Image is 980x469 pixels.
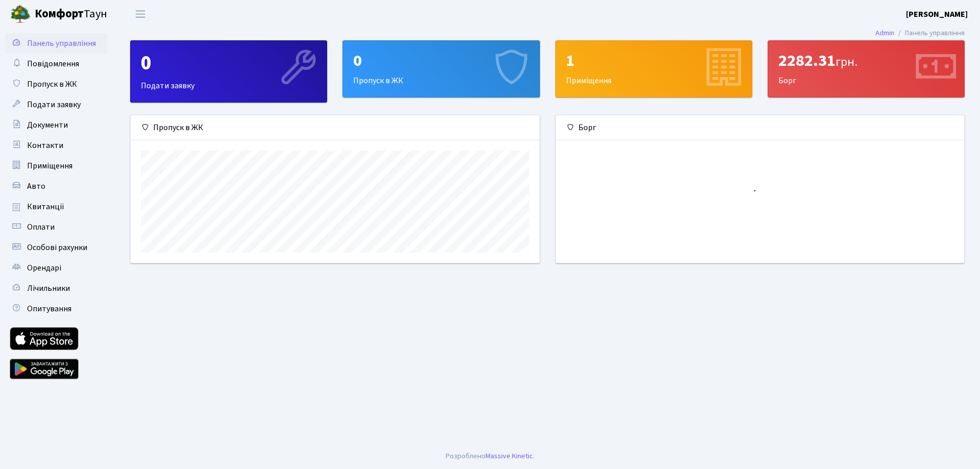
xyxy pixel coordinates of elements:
b: Комфорт [35,6,84,22]
li: Панель управління [894,28,965,39]
div: 1 [566,51,742,70]
a: Особові рахунки [5,237,107,258]
a: Подати заявку [5,94,107,115]
button: Переключити навігацію [128,6,153,22]
span: Квитанції [27,201,64,212]
span: Панель управління [27,38,96,49]
div: Приміщення [556,41,752,97]
nav: breadcrumb [860,22,980,44]
span: Подати заявку [27,99,81,110]
a: [PERSON_NAME] [906,8,968,20]
div: Розроблено . [446,451,534,462]
a: Панель управління [5,33,107,54]
a: Контакти [5,135,107,156]
a: Massive Kinetic [485,451,533,461]
span: Документи [27,119,68,131]
a: Admin [875,28,894,38]
a: Авто [5,176,107,196]
div: 0 [353,51,529,70]
span: Опитування [27,303,71,314]
a: Повідомлення [5,54,107,74]
div: 0 [141,51,316,76]
a: Лічильники [5,278,107,299]
span: Орендарі [27,262,61,274]
div: Пропуск в ЖК [343,41,539,97]
a: 0Подати заявку [130,40,327,103]
span: Таун [35,6,107,23]
a: Орендарі [5,258,107,278]
span: Авто [27,181,45,192]
div: Борг [556,115,965,140]
span: Пропуск в ЖК [27,79,77,90]
a: Опитування [5,299,107,319]
div: Борг [768,41,964,97]
a: Оплати [5,217,107,237]
span: Контакти [27,140,63,151]
a: Пропуск в ЖК [5,74,107,94]
div: Пропуск в ЖК [131,115,540,140]
span: Особові рахунки [27,242,87,253]
div: Подати заявку [131,41,327,102]
a: Квитанції [5,196,107,217]
span: Приміщення [27,160,72,171]
img: logo.png [10,4,31,24]
span: Оплати [27,221,55,233]
span: Повідомлення [27,58,79,69]
span: Лічильники [27,283,70,294]
a: 0Пропуск в ЖК [342,40,540,97]
b: [PERSON_NAME] [906,9,968,20]
a: 1Приміщення [555,40,752,97]
a: Приміщення [5,156,107,176]
span: грн. [836,53,857,71]
div: 2282.31 [778,51,954,70]
a: Документи [5,115,107,135]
